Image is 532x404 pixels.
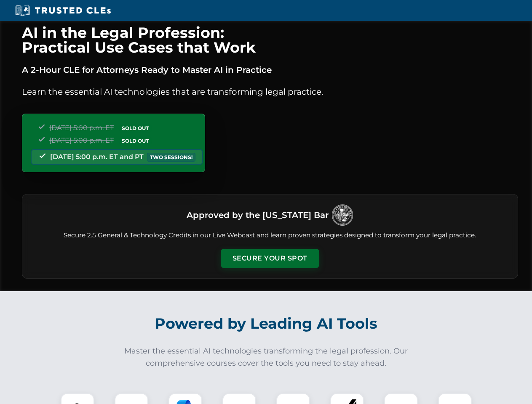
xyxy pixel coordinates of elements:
p: Learn the essential AI technologies that are transforming legal practice. [22,85,518,98]
p: Secure 2.5 General & Technology Credits in our Live Webcast and learn proven strategies designed ... [32,231,508,240]
img: Logo [332,205,353,226]
img: Trusted CLEs [13,4,113,17]
span: SOLD OUT [119,136,152,145]
p: A 2-Hour CLE for Attorneys Ready to Master AI in Practice [22,63,518,77]
h3: Approved by the [US_STATE] Bar [187,207,329,223]
p: Master the essential AI technologies transforming the legal profession. Our comprehensive courses... [119,345,414,369]
span: [DATE] 5:00 p.m. ET [49,136,114,144]
button: Secure Your Spot [221,249,319,268]
h1: AI in the Legal Profession: Practical Use Cases that Work [22,25,518,55]
h2: Powered by Leading AI Tools [33,309,500,338]
span: [DATE] 5:00 p.m. ET [49,124,114,132]
span: SOLD OUT [119,124,152,133]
